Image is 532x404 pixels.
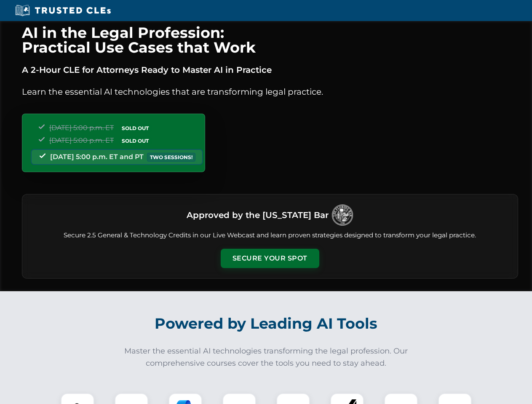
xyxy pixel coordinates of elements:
p: Master the essential AI technologies transforming the legal profession. Our comprehensive courses... [119,345,414,369]
p: A 2-Hour CLE for Attorneys Ready to Master AI in Practice [22,63,518,77]
button: Secure Your Spot [221,249,319,268]
span: [DATE] 5:00 p.m. ET [49,136,114,144]
h3: Approved by the [US_STATE] Bar [187,207,329,223]
p: Learn the essential AI technologies that are transforming legal practice. [22,85,518,98]
p: Secure 2.5 General & Technology Credits in our Live Webcast and learn proven strategies designed ... [32,231,508,240]
img: Trusted CLEs [13,4,113,17]
span: SOLD OUT [119,124,152,133]
span: SOLD OUT [119,136,152,145]
h2: Powered by Leading AI Tools [33,309,500,338]
img: Logo [332,205,353,226]
span: [DATE] 5:00 p.m. ET [49,124,114,132]
h1: AI in the Legal Profession: Practical Use Cases that Work [22,25,518,55]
